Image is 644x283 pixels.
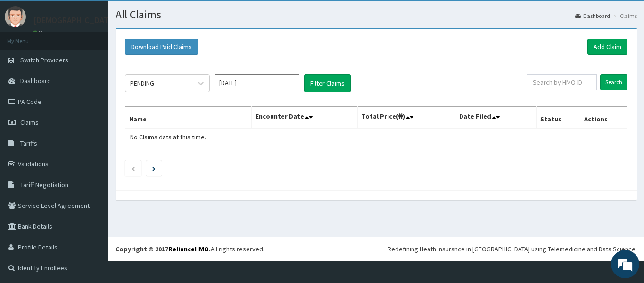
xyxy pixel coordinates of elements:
div: Redefining Heath Insurance in [GEOGRAPHIC_DATA] using Telemedicine and Data Science! [388,244,637,254]
th: Name [125,107,252,129]
span: Switch Providers [20,56,68,64]
input: Search by HMO ID [527,74,597,90]
footer: All rights reserved. [108,237,644,261]
span: No Claims data at this time. [130,133,206,141]
th: Status [537,107,580,129]
span: Tariffs [20,139,37,147]
th: Date Filed [455,107,537,129]
p: [DEMOGRAPHIC_DATA] [GEOGRAPHIC_DATA] [33,16,196,25]
h1: All Claims [116,9,637,21]
th: Encounter Date [252,107,357,129]
input: Search [600,74,627,90]
input: Select Month and Year [215,74,299,91]
a: Add Claim [587,39,627,55]
img: User Image [5,6,26,27]
span: Tariff Negotiation [20,180,68,189]
strong: Copyright © 2017 . [116,245,211,253]
button: Filter Claims [304,74,351,92]
a: Next page [152,164,156,172]
th: Actions [580,107,627,129]
a: Previous page [131,164,135,172]
th: Total Price(₦) [357,107,455,129]
div: PENDING [130,78,154,88]
span: Dashboard [20,77,51,85]
a: Dashboard [575,12,610,20]
span: Claims [20,118,39,127]
a: Online [33,29,56,36]
li: Claims [611,12,637,20]
a: RelianceHMO [168,245,209,253]
button: Download Paid Claims [125,39,198,55]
